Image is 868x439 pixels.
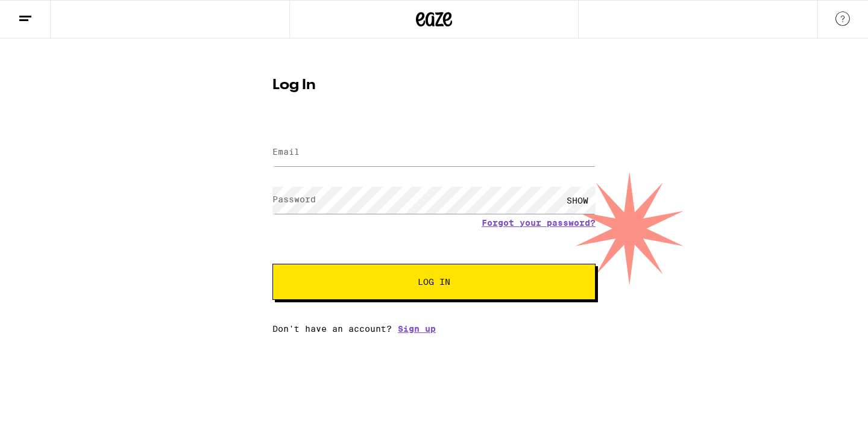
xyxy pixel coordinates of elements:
div: SHOW [559,187,596,214]
label: Email [272,147,300,157]
button: Log In [272,264,596,300]
span: Log In [418,278,450,286]
a: Sign up [398,324,436,334]
h1: Log In [272,78,596,93]
input: Email [272,139,596,166]
a: Forgot your password? [482,218,596,228]
label: Password [272,195,316,204]
div: Don't have an account? [272,324,596,334]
